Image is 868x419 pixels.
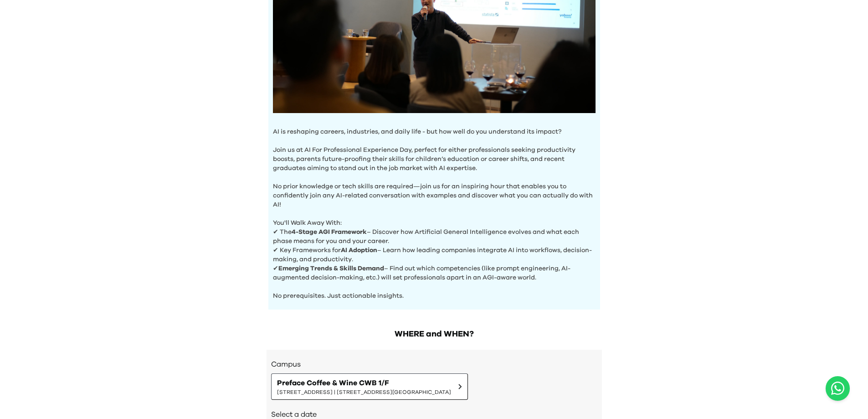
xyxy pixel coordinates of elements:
h2: WHERE and WHEN? [267,328,602,341]
p: No prerequisites. Just actionable insights. [273,282,596,300]
p: You'll Walk Away With: [273,209,596,228]
h3: Campus [271,359,597,370]
b: AI Adoption [341,247,377,253]
button: Preface Coffee & Wine CWB 1/F[STREET_ADDRESS] | [STREET_ADDRESS][GEOGRAPHIC_DATA] [271,373,468,400]
b: Emerging Trends & Skills Demand [278,265,384,272]
b: 4-Stage AGI Framework [292,229,367,235]
button: Open WhatsApp chat [826,376,850,401]
p: Join us at AI For Professional Experience Day, perfect for either professionals seeking productiv... [273,136,596,173]
a: Chat with us on WhatsApp [826,376,850,401]
p: ✔ The – Discover how Artificial General Intelligence evolves and what each phase means for you an... [273,228,596,246]
p: AI is reshaping careers, industries, and daily life - but how well do you understand its impact? [273,127,596,136]
span: [STREET_ADDRESS] | [STREET_ADDRESS][GEOGRAPHIC_DATA] [277,388,451,396]
p: ✔ Key Frameworks for – Learn how leading companies integrate AI into workflows, decision-making, ... [273,246,596,264]
span: Preface Coffee & Wine CWB 1/F [277,378,451,388]
p: ✔ – Find out which competencies (like prompt engineering, AI-augmented decision-making, etc.) wil... [273,264,596,282]
p: No prior knowledge or tech skills are required—join us for an inspiring hour that enables you to ... [273,173,596,209]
